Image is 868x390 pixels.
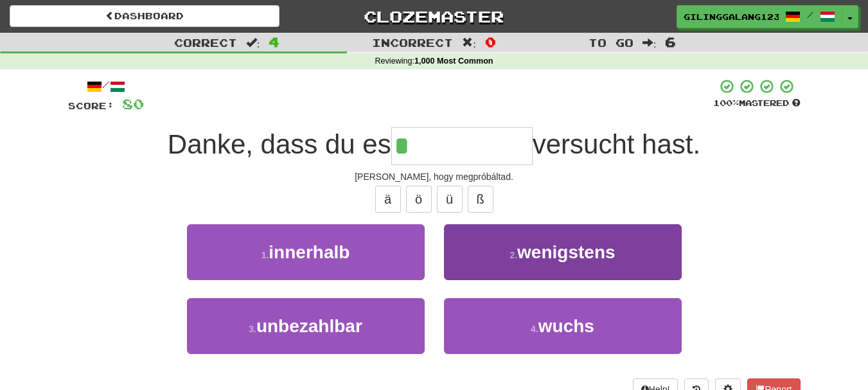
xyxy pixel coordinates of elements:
[68,78,144,94] div: /
[269,34,279,49] span: 4
[372,36,453,49] span: Incorrect
[10,5,279,27] a: Dashboard
[533,129,700,159] span: versucht hast.
[261,250,269,260] small: 1 .
[437,186,463,213] button: ü
[414,57,493,66] strong: 1,000 Most Common
[531,324,538,334] small: 4 .
[187,298,425,354] button: 3.unbezahlbar
[299,5,569,28] a: Clozemaster
[642,37,657,48] span: :
[589,36,633,49] span: To go
[249,324,256,334] small: 3 .
[375,186,401,213] button: ä
[677,5,842,28] a: GIlinggalang123 /
[485,34,496,49] span: 0
[807,10,813,19] span: /
[174,36,237,49] span: Correct
[68,100,114,111] span: Score:
[122,96,144,112] span: 80
[517,242,615,262] span: wenigstens
[713,98,739,108] span: 100 %
[444,298,682,354] button: 4.wuchs
[269,242,350,262] span: innerhalb
[256,316,362,336] span: unbezahlbar
[444,224,682,280] button: 2.wenigstens
[187,224,425,280] button: 1.innerhalb
[246,37,260,48] span: :
[462,37,476,48] span: :
[509,250,517,260] small: 2 .
[406,186,432,213] button: ö
[684,11,779,22] span: GIlinggalang123
[538,316,594,336] span: wuchs
[168,129,391,159] span: Danke, dass du es
[665,34,676,49] span: 6
[68,170,801,183] div: [PERSON_NAME], hogy megpróbáltad.
[468,186,493,213] button: ß
[713,98,801,109] div: Mastered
